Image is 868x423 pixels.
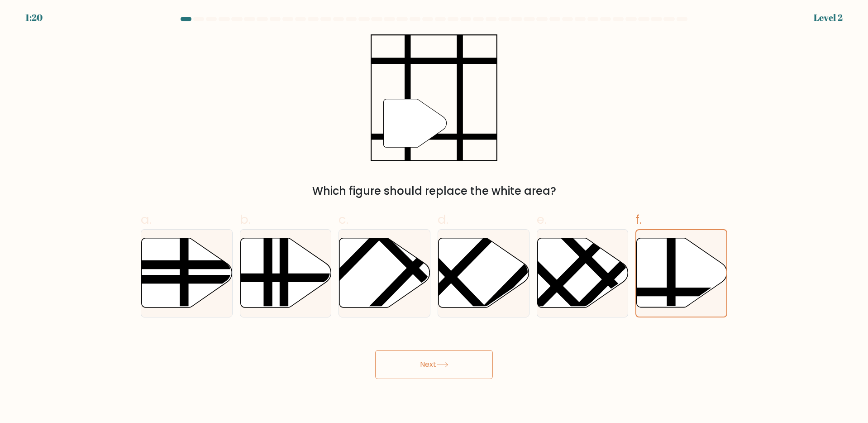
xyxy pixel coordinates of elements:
[383,99,446,148] g: "
[25,11,43,24] div: 1:20
[375,350,493,379] button: Next
[537,211,547,228] span: e.
[814,11,843,24] div: Level 2
[438,211,448,228] span: d.
[635,211,642,228] span: f.
[339,211,348,228] span: c.
[146,183,722,199] div: Which figure should replace the white area?
[141,211,152,228] span: a.
[240,211,251,228] span: b.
